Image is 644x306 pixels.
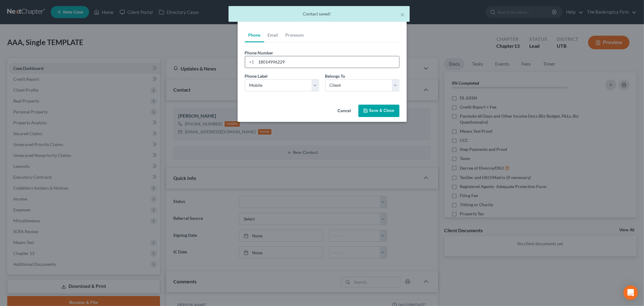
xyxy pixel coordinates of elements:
a: Phone [245,28,264,42]
button: Save & Close [358,105,399,117]
div: Contact saved! [233,11,405,17]
button: Cancel [333,105,356,117]
a: Pronouns [282,28,308,42]
span: Phone Label [245,73,268,79]
input: ###-###-#### [256,56,399,68]
button: × [401,11,405,18]
div: Open Intercom Messenger [623,285,638,300]
div: +1 [245,56,256,68]
span: Belongs To [325,73,345,79]
span: Phone Number [245,50,274,55]
a: Email [264,28,282,42]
